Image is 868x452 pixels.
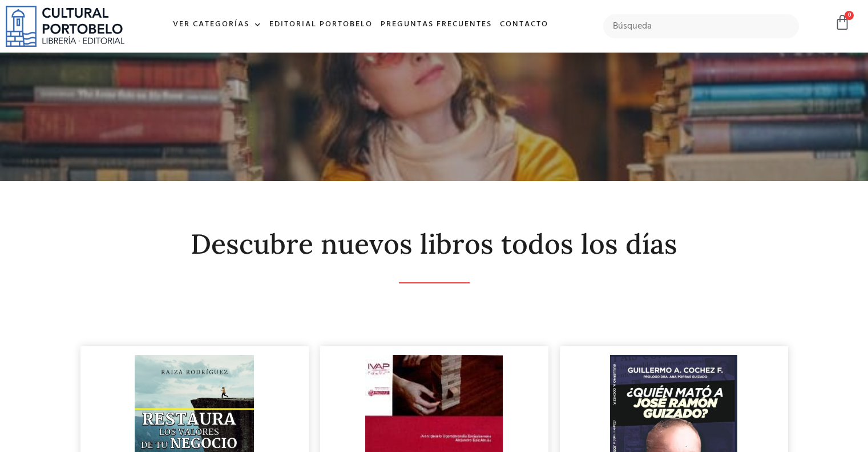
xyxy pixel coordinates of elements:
[80,229,788,259] h2: Descubre nuevos libros todos los días
[834,14,850,31] a: 0
[496,13,552,37] a: Contacto
[377,13,496,37] a: Preguntas frecuentes
[603,14,799,38] input: Búsqueda
[845,11,854,20] span: 0
[169,13,265,37] a: Ver Categorías
[265,13,377,37] a: Editorial Portobelo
